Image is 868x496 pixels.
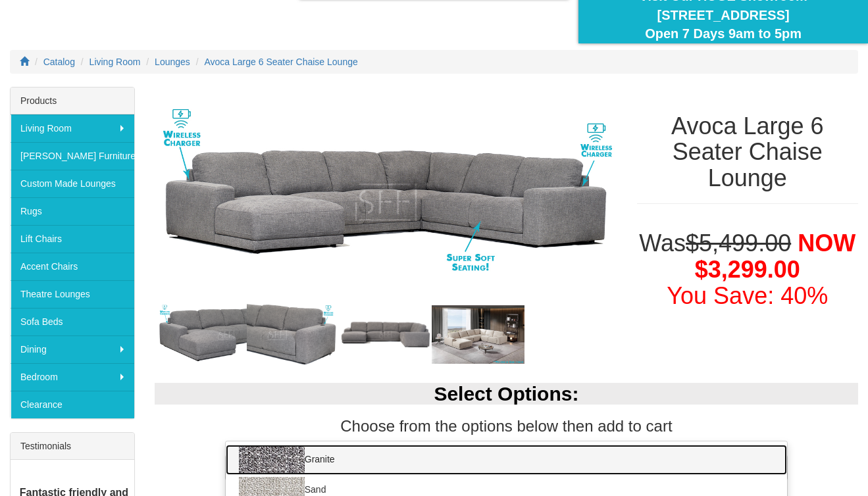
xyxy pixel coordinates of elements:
[11,170,134,197] a: Custom Made Lounges
[11,197,134,225] a: Rugs
[11,87,134,114] div: Products
[155,57,190,67] a: Lounges
[637,113,858,191] h1: Avoca Large 6 Seater Chaise Lounge
[11,253,134,280] a: Accent Chairs
[11,225,134,253] a: Lift Chairs
[205,57,358,67] a: Avoca Large 6 Seater Chaise Lounge
[11,363,134,391] a: Bedroom
[11,335,134,363] a: Dining
[155,418,858,435] h3: Choose from the options below then add to cart
[226,445,787,475] a: Granite
[43,57,75,67] a: Catalog
[637,230,858,309] h1: Was
[89,57,141,67] a: Living Room
[434,383,578,405] b: Select Options:
[11,308,134,335] a: Sofa Beds
[11,433,134,460] div: Testimonials
[695,230,855,283] span: NOW $3,299.00
[11,114,134,142] a: Living Room
[11,142,134,170] a: [PERSON_NAME] Furniture
[667,282,828,309] font: You Save: 40%
[11,280,134,308] a: Theatre Lounges
[11,391,134,418] a: Clearance
[686,230,791,257] del: $5,499.00
[239,447,305,473] img: Granite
